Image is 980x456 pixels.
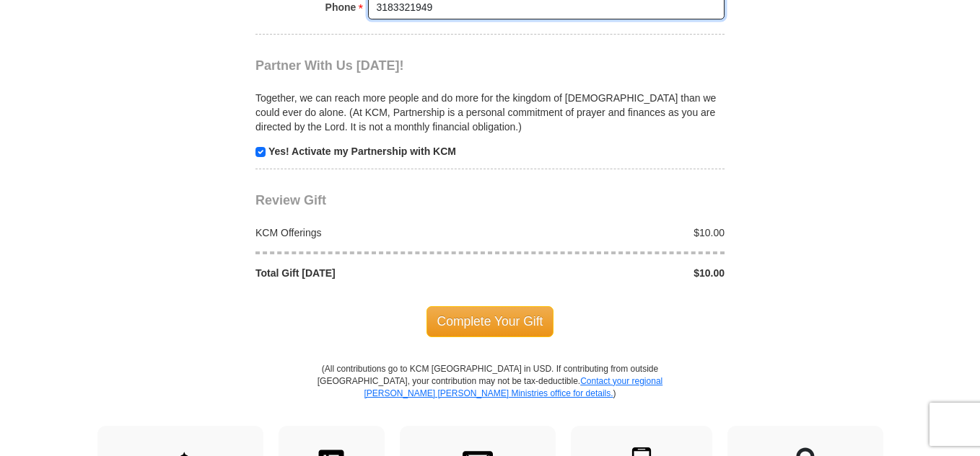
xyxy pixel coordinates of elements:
a: Contact your regional [PERSON_NAME] [PERSON_NAME] Ministries office for details. [364,376,662,398]
div: KCM Offerings [248,225,491,240]
p: (All contributions go to KCM [GEOGRAPHIC_DATA] in USD. If contributing from outside [GEOGRAPHIC_D... [317,363,663,426]
strong: Yes! Activate my Partnership with KCM [268,146,456,157]
p: Together, we can reach more people and do more for the kingdom of [DEMOGRAPHIC_DATA] than we coul... [255,91,725,134]
div: $10.00 [490,266,732,280]
div: Total Gift [DATE] [248,266,491,280]
span: Complete Your Gift [426,306,554,336]
span: Partner With Us [DATE]! [255,58,404,73]
div: $10.00 [490,225,732,240]
span: Review Gift [255,193,326,207]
